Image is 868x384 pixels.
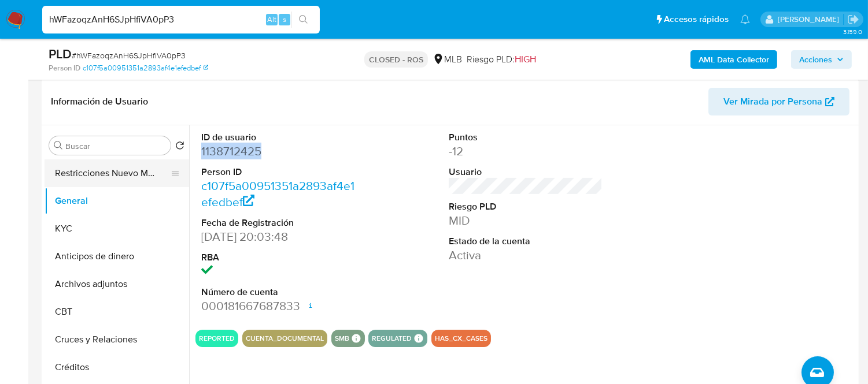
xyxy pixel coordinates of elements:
div: MLB [433,53,462,66]
dt: RBA [201,251,355,264]
dt: Número de cuenta [201,286,355,299]
button: Buscar [54,141,63,150]
button: General [45,187,189,215]
span: Riesgo PLD: [467,53,536,66]
dd: Activa [449,247,603,263]
dt: Estado de la cuenta [449,235,603,248]
button: Archivos adjuntos [45,270,189,298]
span: HIGH [515,53,536,66]
b: AML Data Collector [699,50,769,69]
span: 3.159.0 [843,27,862,36]
a: c107f5a00951351a2893af4e1efedbef [83,63,208,73]
b: PLD [49,44,72,63]
span: Ver Mirada por Persona [723,88,822,115]
dd: [DATE] 20:03:48 [201,229,355,245]
dt: Riesgo PLD [449,200,603,213]
span: # hWFazoqzAnH6SJpHfiVA0pP3 [72,50,186,61]
button: Ver Mirada por Persona [708,88,849,115]
p: CLOSED - ROS [364,51,428,68]
input: Buscar usuario o caso... [42,12,320,27]
input: Buscar [65,141,166,151]
button: Volver al orden por defecto [175,141,184,154]
dt: Puntos [449,131,603,144]
dt: Person ID [201,166,355,178]
span: s [283,14,286,25]
p: zoe.breuer@mercadolibre.com [778,14,843,25]
h1: Información de Usuario [51,96,148,107]
dd: 000181667687833 [201,298,355,314]
span: Acciones [799,50,832,69]
button: KYC [45,215,189,243]
button: Acciones [791,50,852,69]
dd: MID [449,212,603,229]
b: Person ID [49,63,80,73]
button: Anticipos de dinero [45,243,189,270]
button: search-icon [291,12,315,28]
dt: Usuario [449,166,603,178]
span: Alt [267,14,276,25]
a: c107f5a00951351a2893af4e1efedbef [201,177,354,210]
button: CBT [45,298,189,326]
dd: -12 [449,143,603,159]
button: Créditos [45,353,189,381]
button: Restricciones Nuevo Mundo [45,159,180,187]
a: Notificaciones [740,14,750,24]
button: AML Data Collector [690,50,777,69]
a: Salir [847,13,859,25]
dt: Fecha de Registración [201,217,355,229]
dd: 1138712425 [201,143,355,159]
button: Cruces y Relaciones [45,326,189,353]
span: Accesos rápidos [664,13,729,25]
dt: ID de usuario [201,131,355,144]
